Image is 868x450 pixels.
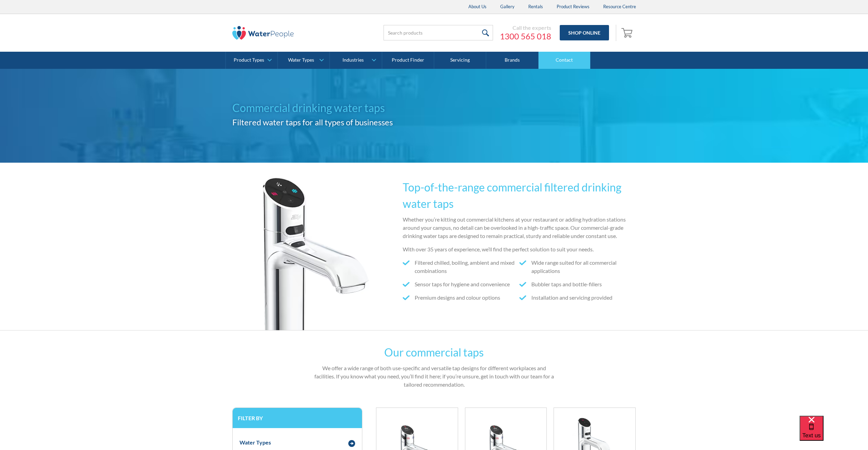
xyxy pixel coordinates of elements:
[382,52,434,69] a: Product Finder
[486,52,538,69] a: Brands
[384,25,493,40] input: Search products
[330,52,381,69] a: Industries
[539,52,591,69] a: Contact
[434,52,486,69] a: Servicing
[403,179,636,212] h2: Top-of-the-range commercial filtered drinking water taps
[342,57,364,63] div: Industries
[232,100,434,116] h1: Commercial drinking water taps
[232,26,294,40] img: The Water People
[403,245,636,253] p: With over 35 years of experience, we’ll find the perfect solution to suit your needs.
[384,344,484,361] h2: Our commercial taps
[519,280,636,288] li: Bubbler taps and bottle-fillers
[519,293,636,302] li: Installation and servicing provided
[560,25,609,40] a: Shop Online
[403,259,519,275] li: Filtered chilled, boiling, ambient and mixed combinations
[500,31,551,41] a: 1300 565 018
[403,293,519,302] li: Premium designs and colour options
[620,25,636,41] a: Open empty cart
[313,364,555,389] p: We offer a wide range of both use-specific and versatile tap designs for different workplaces and...
[403,215,636,240] p: Whether you’re kitting out commercial kitchens at your restaurant or adding hydration stations ar...
[238,415,357,421] h3: Filter by
[232,117,393,127] strong: Filtered water taps for all types of businesses
[226,52,277,69] a: Product Types
[239,438,271,447] div: Water Types
[278,52,329,69] a: Water Types
[232,176,369,330] img: plumbers
[621,27,634,38] img: shopping cart
[519,259,636,275] li: Wide range suited for all commercial applications
[234,57,264,63] div: Product Types
[288,57,314,63] div: Water Types
[403,280,519,288] li: Sensor taps for hygiene and convenience
[500,24,551,31] div: Call the experts
[800,416,868,450] iframe: podium webchat widget bubble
